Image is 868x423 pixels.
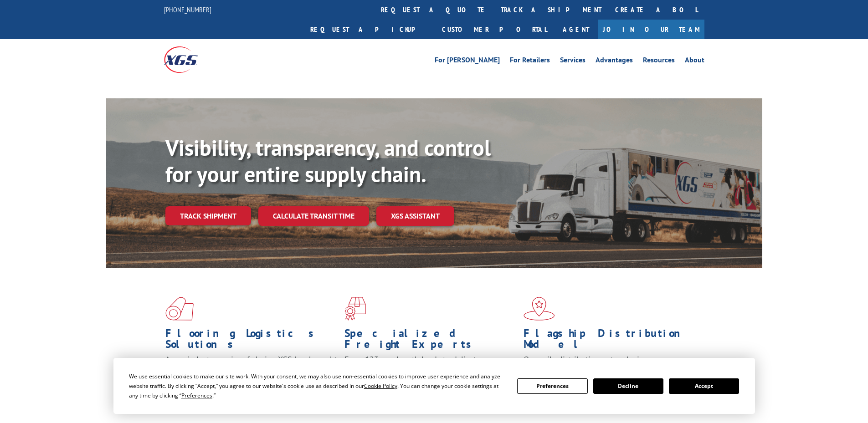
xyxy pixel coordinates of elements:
[510,56,550,66] a: For Retailers
[593,378,663,394] button: Decline
[165,354,337,387] span: As an industry carrier of choice, XGS has brought innovation and dedication to flooring logistics...
[344,297,366,321] img: xgs-icon-focused-on-flooring-red
[181,392,212,399] span: Preferences
[524,328,696,354] h1: Flagship Distribution Model
[435,56,500,66] a: For [PERSON_NAME]
[524,354,691,376] span: Our agile distribution network gives you nationwide inventory management on demand.
[364,382,397,390] span: Cookie Policy
[560,56,586,66] a: Services
[303,20,435,39] a: Request a pickup
[165,206,251,225] a: Track shipment
[669,378,739,394] button: Accept
[344,354,517,395] p: From 123 overlength loads to delicate cargo, our experienced staff knows the best way to move you...
[376,206,454,226] a: XGS ASSISTANT
[164,5,211,14] a: [PHONE_NUMBER]
[165,297,194,321] img: xgs-icon-total-supply-chain-intelligence-red
[685,56,704,66] a: About
[344,328,517,354] h1: Specialized Freight Experts
[258,206,369,226] a: Calculate transit time
[165,133,491,188] b: Visibility, transparency, and control for your entire supply chain.
[596,56,633,66] a: Advantages
[554,20,598,39] a: Agent
[643,56,675,66] a: Resources
[129,372,506,400] div: We use essential cookies to make our site work. With your consent, we may also use non-essential ...
[524,297,555,321] img: xgs-icon-flagship-distribution-model-red
[435,20,554,39] a: Customer Portal
[165,328,338,354] h1: Flooring Logistics Solutions
[517,378,587,394] button: Preferences
[598,20,704,39] a: Join Our Team
[113,358,755,414] div: Cookie Consent Prompt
